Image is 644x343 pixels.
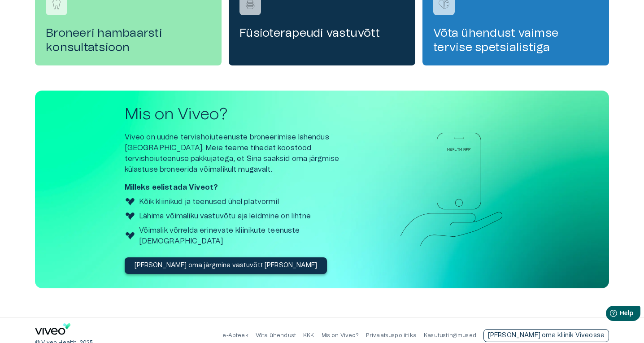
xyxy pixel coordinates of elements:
[125,105,362,124] h2: Mis on Viveo?
[483,329,609,342] div: [PERSON_NAME] oma kliinik Viveosse
[35,323,71,338] a: Navigate to home page
[322,332,359,339] p: Mis on Viveo?
[424,333,476,338] a: Kasutustingimused
[239,26,405,40] h4: Füsioterapeudi vastuvõtt
[222,333,248,338] a: e-Apteek
[483,329,609,342] a: Send email to partnership request to viveo
[256,332,296,339] p: Võta ühendust
[125,257,327,274] button: [PERSON_NAME] oma järgmine vastuvõtt [PERSON_NAME]
[433,26,598,55] h4: Võta ühendust vaimse tervise spetsialistiga
[125,230,135,241] img: Viveo logo
[139,225,362,247] p: Võimalik võrrelda erinevate kliinikute teenuste [DEMOGRAPHIC_DATA]
[303,333,314,338] a: KKK
[46,26,211,55] h4: Broneeri hambaarsti konsultatsioon
[125,132,362,175] p: Viveo on uudne tervishoiuteenuste broneerimise lahendus [GEOGRAPHIC_DATA]. Meie teeme tihedat koo...
[125,211,135,221] img: Viveo logo
[366,333,417,338] a: Privaatsuspoliitika
[125,182,362,193] p: Milleks eelistada Viveot?
[574,302,644,327] iframe: Help widget launcher
[125,196,135,207] img: Viveo logo
[139,196,279,207] p: Kõik kliinikud ja teenused ühel platvormil
[139,211,311,221] p: Lähima võimaliku vastuvõtu aja leidmine on lihtne
[135,261,318,270] p: [PERSON_NAME] oma järgmine vastuvõtt [PERSON_NAME]
[488,331,605,340] p: [PERSON_NAME] oma kliinik Viveosse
